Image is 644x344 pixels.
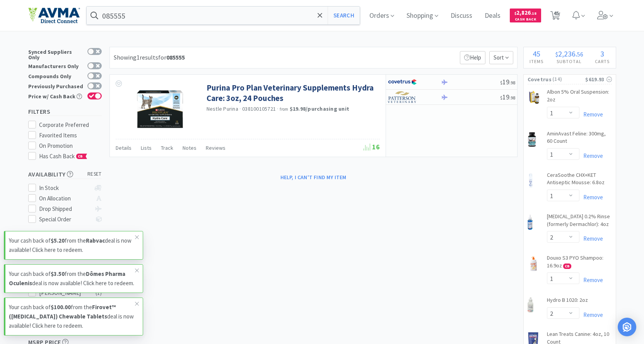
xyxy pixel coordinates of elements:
a: Discuss [448,12,475,19]
a: AminAvast Feline: 300mg, 60 Count [547,130,612,148]
span: Sort [489,51,513,64]
a: Deals [482,12,504,19]
div: Showing 1 results [114,53,185,63]
span: $ [514,11,516,16]
button: Help, I can't find my item [276,171,351,184]
img: 73e0b3a9074d4765bb4ced10fb0f695e_27059.png [528,297,534,313]
span: $ [555,50,558,58]
span: reset [87,170,102,178]
div: On Promotion [39,141,102,151]
img: dec5747cad6042789471a68aa383658f_37283.png [528,132,536,147]
img: f5e969b455434c6296c6d81ef179fa71_3.png [388,91,417,103]
div: Special Order [39,215,91,224]
a: Nestle Purina [207,105,238,112]
a: Remove [579,311,603,318]
div: Open Intercom Messenger [618,318,636,336]
span: Details [116,144,132,151]
img: e5a6faa39cc44e0599c161102dad24fc_404063.png [528,256,539,271]
div: Previously Purchased [28,82,84,89]
span: 19 [500,92,515,101]
div: In Stock [39,183,91,193]
a: [MEDICAL_DATA] 0.2% Rinse (formerly Dermachlor): 4oz [547,213,612,231]
strong: $19.98 / purchasing unit [290,105,350,112]
h4: Subtotal [549,58,589,65]
h5: Filters [28,107,102,116]
div: On Allocation [39,194,91,203]
span: CB [564,264,571,269]
span: 038100105721 [242,105,276,112]
span: from [280,106,288,112]
span: Lists [141,144,152,151]
img: 9382ad77d5604ec6bc43b4efe8dc419d_666678.png [135,82,185,133]
strong: $3.50 [51,270,65,277]
a: Purina Pro Plan Veterinary Supplements Hydra Care: 3oz, 24 Pouches [207,82,378,104]
span: . 18 [531,11,536,16]
a: Remove [579,193,603,201]
a: Remove [579,111,603,118]
span: · [239,105,241,112]
p: Your cash back of from the deal is now available! Click here to redeem. [9,269,135,288]
a: Hydro B 1020: 2oz [547,296,588,307]
div: Synced Suppliers Only [28,48,84,60]
span: Reviews [206,144,225,151]
img: 2142abddd5b24bde87a97e01da9e6274_370966.png [528,214,533,230]
a: $2,826.18Cash Back [510,5,541,26]
h4: Carts [589,58,616,65]
span: Notes [183,144,196,151]
strong: $5.20 [51,237,65,244]
span: 19 [500,77,515,86]
span: . 98 [509,95,515,101]
a: Remove [579,152,603,159]
button: Search [328,7,360,24]
img: fdce88c4f6db4860ac35304339aa06a3_418479.png [528,173,534,188]
span: $ [500,80,502,86]
span: Has Cash Back [39,152,87,160]
span: $ [500,95,502,101]
a: CeraSoothe CHX+KET Antiseptic Mousse: 6.8oz [547,171,612,190]
span: 3 [600,49,604,58]
a: 45 [547,13,563,20]
a: Douxo S3 PYO Shampoo: 16.9oz CB [547,254,612,272]
div: Favorited Items [39,131,102,140]
div: Corporate Preferred [39,120,102,130]
strong: Rabvac [86,237,105,244]
p: Your cash back of from the deal is now available! Click here to redeem. [9,236,135,255]
a: Remove [579,235,603,242]
span: 45 [533,49,540,58]
span: 2,826 [514,9,536,16]
p: Help [460,51,485,64]
div: Compounds Only [28,72,84,79]
h5: Availability [28,170,102,179]
span: CB [77,154,84,159]
span: for [158,53,185,61]
span: . 98 [509,80,515,86]
h4: Items [524,58,550,65]
span: Cash Back [514,17,536,22]
span: 2,236 [558,49,576,58]
strong: $100.00 [51,303,71,311]
div: $619.93 [585,75,612,84]
p: Your cash back of from the deal is now available! Click here to redeem. [9,303,135,330]
strong: 085555 [166,53,185,61]
span: Covetrus [528,75,552,84]
div: Price w/ Cash Back [28,92,84,99]
div: . [549,50,589,58]
span: · [277,105,278,112]
img: e4e33dab9f054f5782a47901c742baa9_102.png [28,7,80,24]
img: acfff99aa9e5402a8476f570196aac05_142212.png [528,90,542,105]
img: 77fca1acd8b6420a9015268ca798ef17_1.png [388,76,417,88]
span: 16 [364,142,380,151]
span: Track [161,144,173,151]
div: Manufacturers Only [28,62,84,69]
input: Search by item, sku, manufacturer, ingredient, size... [87,7,360,24]
span: ( 14 ) [552,75,585,83]
a: Remove [579,276,603,284]
span: 56 [577,50,583,58]
a: Albon 5% Oral Suspension: 2oz [547,88,612,106]
div: Drop Shipped [39,204,91,214]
